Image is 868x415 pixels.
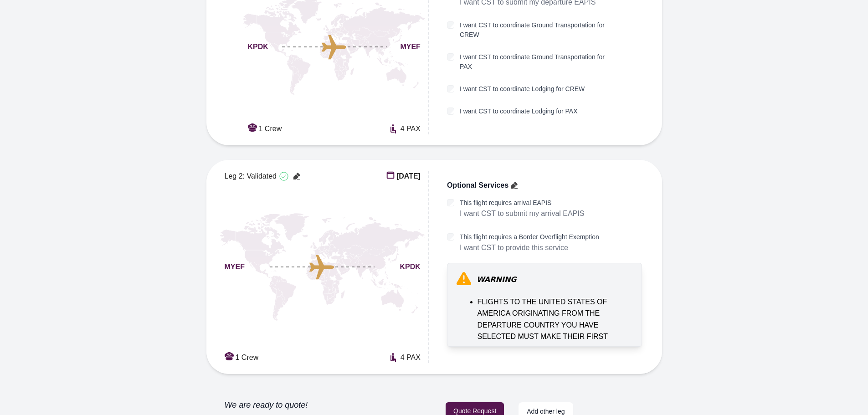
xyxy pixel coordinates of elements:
label: I want CST to coordinate Lodging for PAX [460,107,578,116]
label: This flight requires arrival EAPIS [460,198,585,208]
p: I want CST to submit my arrival EAPIS [460,208,585,220]
span: Optional Services [447,180,508,191]
span: MYEF [225,261,245,272]
label: I want CST to coordinate Ground Transportation for PAX [460,52,619,72]
span: 4 PAX [401,352,421,363]
span: 4 PAX [401,123,421,134]
span: Leg 2: Validated [225,171,277,182]
span: 1 Crew [259,123,282,134]
label: I want CST to coordinate Ground Transportation for CREW [460,20,619,40]
label: I want CST to coordinate Lodging for CREW [460,84,585,94]
span: KPDK [248,41,268,52]
span: KPDK [400,261,421,272]
span: MYEF [400,41,420,52]
h3: We are ready to quote! [225,400,308,410]
p: I want CST to provide this service [460,242,599,254]
label: This flight requires a Border Overflight Exemption [460,232,599,242]
span: [DATE] [396,171,421,182]
span: WARNING [477,274,517,285]
span: 1 Crew [236,352,259,363]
